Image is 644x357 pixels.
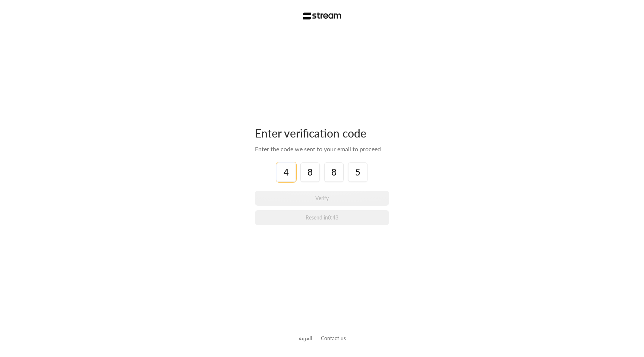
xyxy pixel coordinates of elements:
img: Stream Logo [303,12,341,20]
a: العربية [299,331,312,345]
div: Enter verification code [255,126,389,140]
a: Contact us [321,335,346,341]
button: Contact us [321,334,346,342]
div: Enter the code we sent to your email to proceed [255,145,389,154]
